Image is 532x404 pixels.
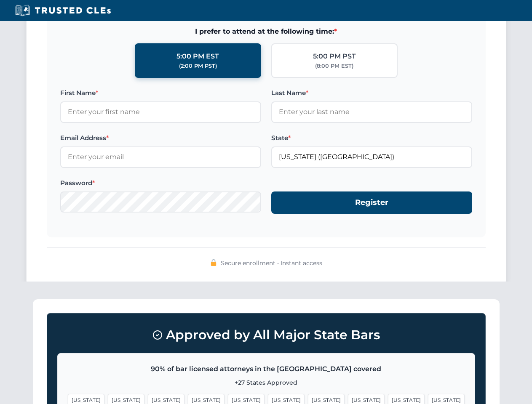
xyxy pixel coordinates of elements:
[210,259,217,266] img: 🔒
[68,364,465,375] p: 90% of bar licensed attorneys in the [GEOGRAPHIC_DATA] covered
[179,62,217,70] div: (2:00 PM PST)
[221,258,322,268] span: Secure enrollment • Instant access
[271,101,472,122] input: Enter your last name
[60,101,261,122] input: Enter your first name
[60,178,261,188] label: Password
[60,146,261,167] input: Enter your email
[271,146,472,167] input: Florida (FL)
[57,324,475,346] h3: Approved by All Major State Bars
[271,191,472,214] button: Register
[315,62,353,70] div: (8:00 PM EST)
[271,133,472,143] label: State
[13,4,113,17] img: Trusted CLEs
[176,51,219,62] div: 5:00 PM EST
[68,378,465,387] p: +27 States Approved
[271,88,472,98] label: Last Name
[60,88,261,98] label: First Name
[60,26,472,37] span: I prefer to attend at the following time:
[313,51,356,62] div: 5:00 PM PST
[60,133,261,143] label: Email Address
